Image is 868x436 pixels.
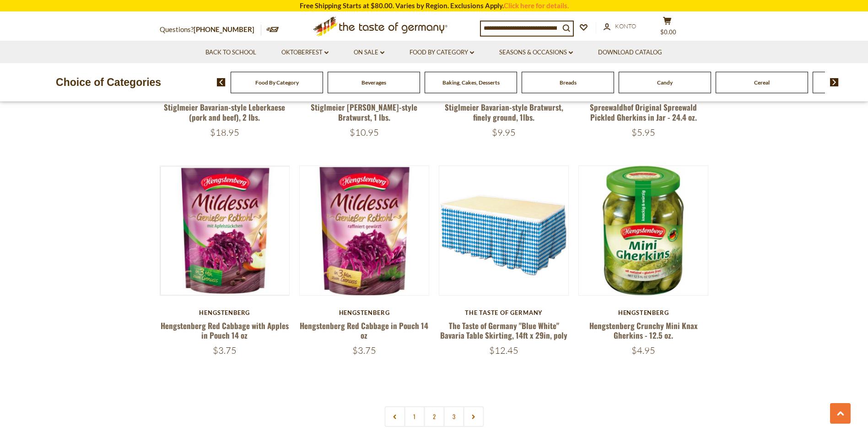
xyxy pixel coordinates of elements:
img: Hengstenberg Crunchy Mini Knax Gherkins - 12.5 oz. [579,166,708,295]
a: 1 [404,406,425,427]
a: Cereal [754,79,770,86]
a: Oktoberfest [281,48,329,58]
span: $12.45 [489,345,518,356]
a: Beverages [361,79,386,86]
span: $4.95 [631,345,655,356]
div: Hengstenberg [578,309,709,316]
a: Download Catalog [598,48,662,58]
a: Food By Category [255,79,299,86]
span: $3.75 [352,345,376,356]
a: Click here for details. [504,1,569,10]
div: Hengstenberg [160,309,290,316]
a: Hengstenberg Red Cabbage in Pouch 14 oz [300,320,428,341]
a: Spreewaldhof Original Spreewald Pickled Gherkins in Jar - 24.4 oz. [590,101,697,122]
span: $10.95 [350,127,379,138]
a: Baking, Cakes, Desserts [442,79,500,86]
span: $0.00 [660,28,676,36]
a: 2 [424,406,444,427]
img: The Taste of Germany "Blue White" Bavaria Table Skirting, 14ft x 29in, poly [439,166,569,295]
a: Stiglmeier Bavarian-style Leberkaese (pork and beef), 2 lbs. [164,101,285,122]
span: $3.75 [213,345,237,356]
a: Stiglmeier [PERSON_NAME]-style Bratwurst, 1 lbs. [311,101,417,122]
span: $5.95 [631,127,655,138]
p: Questions? [160,24,261,36]
span: $18.95 [210,127,239,138]
a: On Sale [354,48,384,58]
span: Konto [615,22,636,30]
a: Seasons & Occasions [499,48,573,58]
a: Back to School [205,48,256,58]
a: Stiglmeier Bavarian-style Bratwurst, finely ground, 1lbs. [445,101,563,122]
a: The Taste of Germany "Blue White" Bavaria Table Skirting, 14ft x 29in, poly [440,320,567,341]
a: 3 [443,406,464,427]
span: $9.95 [492,127,516,138]
a: Hengstenberg Red Cabbage with Apples in Pouch 14 oz [161,320,289,341]
img: previous arrow [217,78,226,86]
img: next arrow [830,78,839,86]
button: $0.00 [654,16,681,39]
a: Hengstenberg Crunchy Mini Knax Gherkins - 12.5 oz. [589,320,698,341]
div: Hengstenberg [299,309,430,316]
a: [PHONE_NUMBER] [194,25,254,33]
div: The Taste of Germany [439,309,569,316]
a: Food By Category [410,48,474,58]
a: Breads [560,79,577,86]
img: Hengstenberg Red Cabbage in Pouch 14 oz [300,166,429,296]
a: Konto [604,21,636,32]
img: Hengstenberg Red Cabbage with Apples in Pouch 14 oz [160,166,290,295]
a: Candy [657,79,673,86]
